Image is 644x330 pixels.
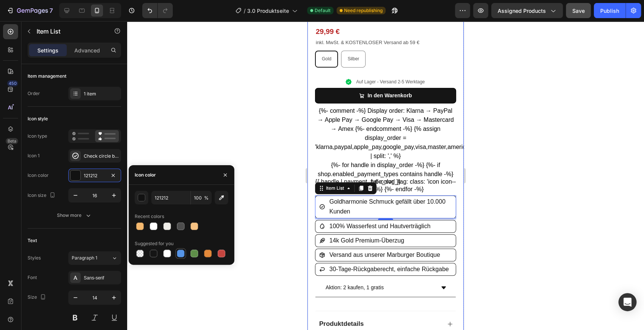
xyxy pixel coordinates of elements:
p: Settings [37,46,58,54]
div: Suggested for you [135,240,174,247]
div: Icon 1 [28,152,40,159]
div: Icon size [28,190,57,201]
p: 7 [49,6,53,15]
span: Save [572,8,585,14]
div: Order [28,90,40,97]
button: Show more [28,209,121,222]
div: Sans-serif [84,275,119,281]
div: Check circle bold [84,153,119,160]
div: Publish [600,7,619,15]
button: 7 [3,3,56,18]
div: Size [28,292,48,302]
span: / [244,7,246,15]
p: Advanced [74,46,100,54]
button: Save [566,3,591,18]
div: 450 [7,80,18,86]
p: Item List [37,27,101,36]
div: Undo/Redo [142,3,173,18]
span: Need republishing [344,7,383,14]
span: Default [315,7,330,14]
span: Assigned Products [498,7,546,15]
button: Publish [594,3,626,18]
div: Styles [28,255,41,261]
input: Eg: FFFFFF [151,191,191,204]
div: 121212 [84,172,106,179]
div: Open Intercom Messenger [618,293,636,311]
span: % [204,195,209,201]
iframe: Design area [307,21,464,330]
div: Icon style [28,115,48,122]
button: Paragraph 1 [68,251,121,265]
div: Font [28,274,37,281]
div: Text [28,237,37,244]
div: Icon type [28,133,47,140]
div: Icon color [135,172,156,178]
div: Show more [57,212,92,219]
div: Beta [6,138,18,144]
span: Paragraph 1 [72,255,97,261]
div: Recent colors [135,213,164,220]
span: 3.0 Produktseite [247,7,289,15]
div: Item management [28,73,66,80]
div: Icon color [28,172,49,179]
div: 1 item [84,91,119,97]
button: Assigned Products [491,3,563,18]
